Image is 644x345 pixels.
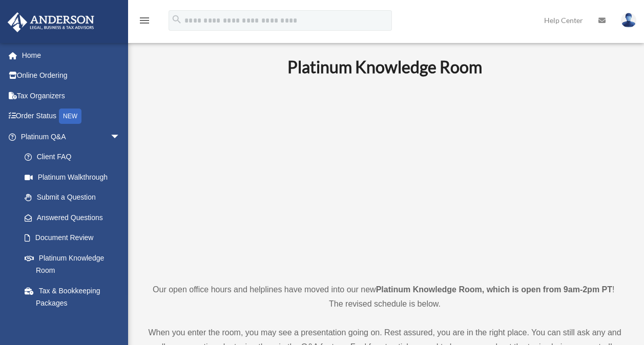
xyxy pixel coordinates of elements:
[59,109,81,124] div: NEW
[7,45,136,66] a: Home
[14,147,136,167] a: Client FAQ
[14,248,131,281] a: Platinum Knowledge Room
[138,18,151,27] a: menu
[5,12,97,32] img: Anderson Advisors Platinum Portal
[231,91,538,264] iframe: 231110_Toby_KnowledgeRoom
[110,126,131,147] span: arrow_drop_down
[14,187,136,208] a: Submit a Question
[7,85,136,106] a: Tax Organizers
[14,167,136,187] a: Platinum Walkthrough
[171,14,182,25] i: search
[7,106,136,127] a: Order StatusNEW
[14,228,136,248] a: Document Review
[146,283,624,311] p: Our open office hours and helplines have moved into our new ! The revised schedule is below.
[376,285,612,294] strong: Platinum Knowledge Room, which is open from 9am-2pm PT
[138,14,151,27] i: menu
[14,207,136,228] a: Answered Questions
[287,57,482,77] b: Platinum Knowledge Room
[621,13,636,28] img: User Pic
[7,66,136,86] a: Online Ordering
[14,281,136,313] a: Tax & Bookkeeping Packages
[7,126,136,147] a: Platinum Q&Aarrow_drop_down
